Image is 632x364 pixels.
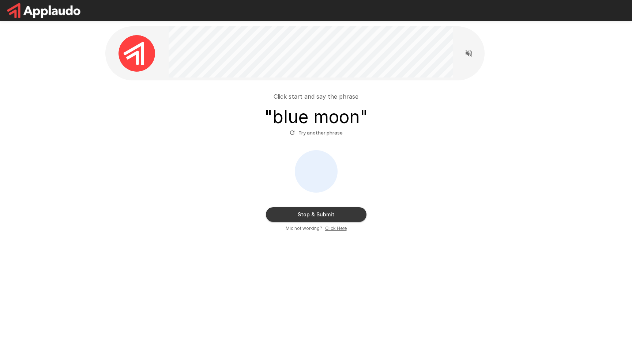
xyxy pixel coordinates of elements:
button: Read questions aloud [462,46,476,61]
span: Mic not working? [286,225,322,232]
button: Try another phrase [288,127,345,139]
button: Stop & Submit [266,207,366,222]
u: Click Here [325,225,347,231]
p: Click start and say the phrase [274,92,358,101]
img: applaudo_avatar.png [118,35,155,72]
h3: " blue moon " [264,107,368,127]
